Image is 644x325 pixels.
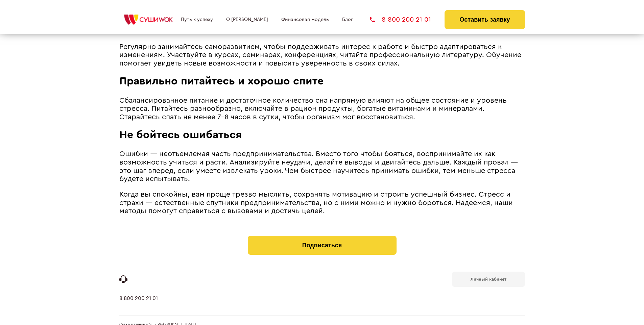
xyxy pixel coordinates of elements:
span: Когда вы спокойны, вам проще трезво мыслить, сохранять мотивацию и строить успешный бизнес. Стрес... [119,191,513,215]
span: Сбалансированное питание и достаточное количество сна напрямую влияют на общее состояние и уровен... [119,97,507,121]
button: Подписаться [248,236,397,255]
span: 8 800 200 21 01 [382,16,431,23]
b: Личный кабинет [471,277,506,281]
a: О [PERSON_NAME] [226,17,268,22]
a: Финансовая модель [281,17,329,22]
a: 8 800 200 21 01 [370,16,431,23]
a: Путь к успеху [181,17,213,22]
span: Регулярно занимайтесь саморазвитием, чтобы поддерживать интерес к работе и быстро адаптироваться ... [119,43,521,67]
button: Оставить заявку [445,10,525,29]
a: 8 800 200 21 01 [119,295,158,316]
span: Правильно питайтесь и хорошо спите [119,76,324,86]
a: Личный кабинет [452,272,525,287]
span: Ошибки — неотъемлемая часть предпринимательства. Вместо того чтобы бояться, воспринимайте их как ... [119,150,518,182]
span: Не бойтесь ошибаться [119,129,242,140]
a: Блог [342,17,353,22]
